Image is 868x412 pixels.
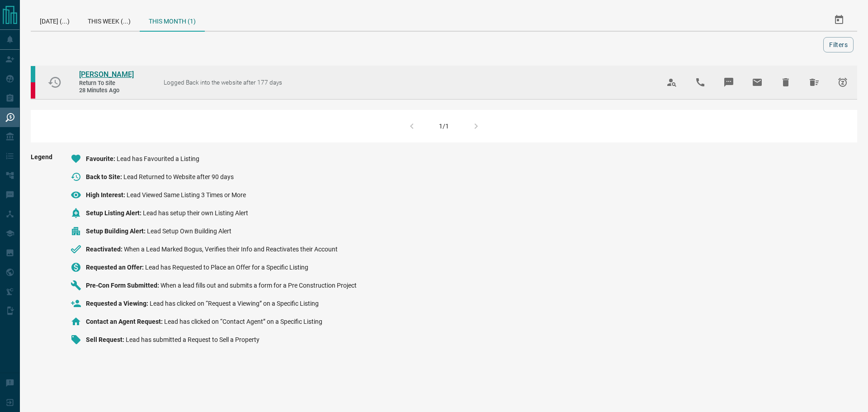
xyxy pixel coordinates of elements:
[86,264,145,271] span: Requested an Offer
[140,9,205,32] div: This Month (1)
[79,70,134,79] span: [PERSON_NAME]
[164,318,322,325] span: Lead has clicked on “Contact Agent” on a Specific Listing
[79,87,133,95] span: 28 minutes ago
[150,300,319,307] span: Lead has clicked on “Request a Viewing” on a Specific Listing
[86,173,123,180] span: Back to Site
[689,71,711,93] span: Call
[86,246,124,253] span: Reactivated
[164,79,282,86] span: Logged Back into the website after 177 days
[832,71,854,93] span: Snooze
[79,70,133,80] a: [PERSON_NAME]
[746,71,768,93] span: Email
[439,123,449,130] div: 1/1
[86,282,160,289] span: Pre-Con Form Submitted
[86,227,147,235] span: Setup Building Alert
[86,300,150,307] span: Requested a Viewing
[775,71,797,93] span: Hide
[124,246,338,253] span: When a Lead Marked Bogus, Verifies their Info and Reactivates their Account
[86,209,143,217] span: Setup Listing Alert
[79,9,140,31] div: This Week (...)
[123,173,234,180] span: Lead Returned to Website after 90 days
[145,264,308,271] span: Lead has Requested to Place an Offer for a Specific Listing
[31,66,35,82] div: condos.ca
[79,80,133,87] span: Return to Site
[661,71,683,93] span: View Profile
[147,227,231,235] span: Lead Setup Own Building Alert
[86,318,164,325] span: Contact an Agent Request
[127,191,246,199] span: Lead Viewed Same Listing 3 Times or More
[823,37,854,52] button: Filters
[86,336,126,343] span: Sell Request
[828,9,850,31] button: Select Date Range
[86,191,127,199] span: High Interest
[143,209,248,217] span: Lead has setup their own Listing Alert
[31,153,52,352] span: Legend
[86,155,117,162] span: Favourite
[117,155,199,162] span: Lead has Favourited a Listing
[160,282,357,289] span: When a lead fills out and submits a form for a Pre Construction Project
[718,71,740,93] span: Message
[126,336,259,343] span: Lead has submitted a Request to Sell a Property
[31,82,35,99] div: property.ca
[803,71,825,93] span: Hide All from Robbie Multani
[31,9,79,31] div: [DATE] (...)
